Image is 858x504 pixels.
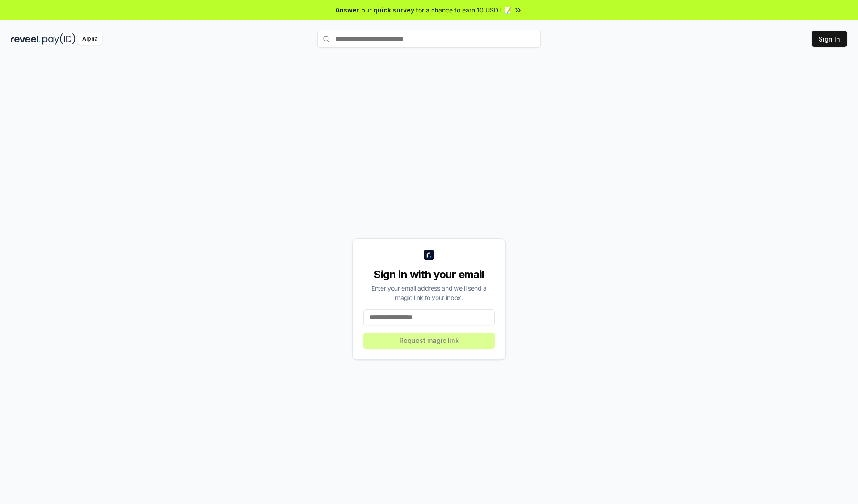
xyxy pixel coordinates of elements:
button: Sign In [812,31,847,47]
img: pay_id [42,33,76,45]
div: Enter your email address and we’ll send a magic link to your inbox. [363,283,495,302]
div: Sign in with your email [363,267,495,282]
img: logo_small [424,250,434,260]
span: for a chance to earn 10 USDT 📝 [416,5,512,15]
span: Answer our quick survey [336,5,414,15]
div: Alpha [77,33,102,45]
img: reveel_dark [11,33,41,45]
